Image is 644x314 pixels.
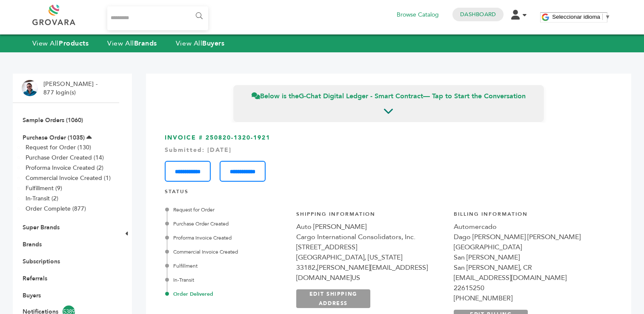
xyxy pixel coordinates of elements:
div: [PHONE_NUMBER] [454,293,603,303]
div: 33182, [PERSON_NAME][EMAIL_ADDRESS][DOMAIN_NAME] US [296,263,446,283]
input: Search... [107,6,208,30]
div: Fulfillment [167,262,287,270]
a: Order Complete (877) [26,205,86,213]
div: Auto [PERSON_NAME] [296,222,446,232]
div: [EMAIL_ADDRESS][DOMAIN_NAME] [454,273,603,283]
a: Seleccionar idioma​ [552,14,610,20]
a: Commercial Invoice Created (1) [26,174,111,182]
div: Automercado [454,222,603,232]
div: 22615250 [454,283,603,293]
a: Proforma Invoice Created (2) [26,164,103,172]
div: Dago [PERSON_NAME] [PERSON_NAME] [454,232,603,242]
span: Seleccionar idioma [552,14,600,20]
a: Dashboard [460,11,496,18]
a: Buyers [23,291,41,300]
a: Subscriptions [23,257,60,265]
a: EDIT SHIPPING ADDRESS [296,289,370,308]
h4: STATUS [165,188,613,200]
a: Brands [23,240,42,248]
a: Super Brands [23,223,60,231]
div: Commercial Invoice Created [167,248,287,256]
strong: Products [59,39,89,48]
a: In-Transit (2) [26,194,58,203]
a: Browse Catalog [397,10,439,20]
a: View AllBrands [107,39,157,48]
div: [STREET_ADDRESS] [296,242,446,252]
a: View AllBuyers [176,39,225,48]
div: Order Delivered [167,290,287,298]
strong: Buyers [202,39,224,48]
h3: INVOICE # 250820-1320-1921 [165,134,613,182]
span: ▼ [605,14,610,20]
h4: Billing Information [454,211,603,222]
a: Purchase Order Created (14) [26,154,104,162]
a: Referrals [23,274,47,283]
div: [GEOGRAPHIC_DATA], [US_STATE] [296,252,446,263]
div: Proforma Invoice Created [167,234,287,242]
a: View AllProducts [32,39,89,48]
div: Purchase Order Created [167,220,287,228]
div: San [PERSON_NAME] [454,252,603,263]
a: Purchase Order (1035) [23,134,85,142]
span: Below is the — Tap to Start the Conversation [252,91,526,101]
strong: G-Chat Digital Ledger - Smart Contract [299,91,423,101]
h4: Shipping Information [296,211,446,222]
div: Submitted: [DATE] [165,146,613,154]
div: Cargo International Consolidators, Inc. [296,232,446,242]
strong: Brands [134,39,157,48]
span: ​ [602,14,603,20]
a: Request for Order (130) [26,143,91,151]
a: Sample Orders (1060) [23,116,83,124]
div: [GEOGRAPHIC_DATA] [454,242,603,252]
div: San [PERSON_NAME], CR [454,263,603,273]
div: Request for Order [167,206,287,214]
div: In-Transit [167,276,287,284]
li: [PERSON_NAME] - 877 login(s) [43,80,100,97]
a: Fulfillment (9) [26,184,62,192]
